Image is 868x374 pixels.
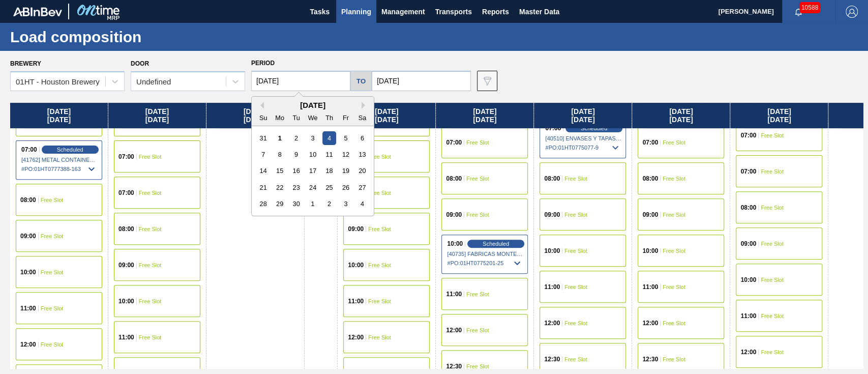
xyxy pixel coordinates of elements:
input: mm/dd/yyyy [251,71,350,91]
span: Tasks [309,6,331,18]
span: 12:30 [446,363,462,369]
div: [DATE] [252,101,374,109]
div: Choose Monday, September 8th, 2025 [273,148,287,161]
span: Free Slot [761,241,784,247]
span: 10588 [799,2,820,13]
div: Fr [339,111,352,125]
span: 11:00 [348,298,364,304]
span: Free Slot [368,190,391,196]
div: Choose Saturday, September 6th, 2025 [355,131,369,145]
span: # PO : 01HT0775201-25 [447,257,523,269]
span: 08:00 [20,197,36,203]
div: Choose Tuesday, September 16th, 2025 [289,164,303,178]
div: month 2025-09 [255,130,370,212]
span: 09:00 [348,226,364,232]
div: Choose Wednesday, October 1st, 2025 [306,197,319,211]
span: Free Slot [41,197,64,203]
span: 08:00 [642,176,658,182]
img: TNhmsLtSVTkK8tSr43FrP2fwEKptu5GPRR3wAAAABJRU5ErkJggg== [13,7,62,16]
span: Free Slot [139,262,162,268]
div: Choose Friday, October 3rd, 2025 [339,197,352,211]
div: Choose Saturday, September 27th, 2025 [355,181,369,194]
button: Next Month [362,102,369,109]
span: Free Slot [761,349,784,355]
div: Choose Sunday, September 21st, 2025 [256,181,270,194]
span: 07:00 [118,190,134,196]
span: Free Slot [761,168,784,175]
span: 11:00 [642,284,658,290]
span: 11:00 [446,291,462,297]
span: 07:00 [21,147,37,153]
div: Choose Friday, September 19th, 2025 [339,164,352,178]
span: 08:00 [446,176,462,182]
div: Choose Thursday, September 11th, 2025 [322,148,336,161]
span: 07:00 [545,125,561,131]
span: 12:00 [20,341,36,348]
span: 11:00 [20,305,36,311]
span: 08:00 [544,176,560,182]
span: # PO : 01HT0775077-9 [545,141,621,154]
div: Choose Wednesday, September 24th, 2025 [306,181,319,194]
button: Notifications [782,5,815,19]
div: [DATE] [DATE] [632,103,730,128]
div: [DATE] [DATE] [534,103,632,128]
label: Brewery [10,60,41,67]
div: Choose Sunday, September 7th, 2025 [256,148,270,161]
div: Su [256,111,270,125]
div: Choose Thursday, September 18th, 2025 [322,164,336,178]
span: Free Slot [663,139,685,146]
div: [DATE] [DATE] [108,103,206,128]
span: 12:30 [544,356,560,362]
div: Tu [289,111,303,125]
span: Free Slot [466,327,489,333]
label: Door [131,60,149,67]
span: [40510] ENVASES Y TAPAS MODELO S A DE - 0008257397 [545,135,621,141]
span: Free Slot [663,320,685,326]
span: 12:00 [642,320,658,326]
span: Free Slot [466,212,489,218]
span: Period [251,60,275,67]
div: Choose Wednesday, September 3rd, 2025 [306,131,319,145]
span: Scheduled [581,125,607,131]
span: 10:00 [348,262,364,268]
span: 10:00 [544,248,560,254]
span: [40735] FABRICAS MONTERREY S A DE C V - 0008233086 [447,251,523,257]
div: Choose Saturday, October 4th, 2025 [355,197,369,211]
span: Free Slot [466,176,489,182]
span: Free Slot [564,356,587,362]
span: Free Slot [139,226,162,232]
h5: to [356,77,366,85]
span: 12:00 [544,320,560,326]
span: 09:00 [118,262,134,268]
div: Choose Friday, September 26th, 2025 [339,181,352,194]
span: 10:00 [447,241,463,247]
span: Free Slot [564,176,587,182]
span: [41762] METAL CONTAINER CORPORATION - 0008219743 [21,157,98,163]
div: Choose Tuesday, September 2nd, 2025 [289,131,303,145]
div: Choose Saturday, September 20th, 2025 [355,164,369,178]
span: 09:00 [446,212,462,218]
span: Free Slot [466,291,489,297]
span: Free Slot [139,190,162,196]
span: Free Slot [761,205,784,211]
span: 12:00 [348,334,364,340]
span: 07:00 [446,139,462,146]
span: Free Slot [368,334,391,340]
span: 11:00 [544,284,560,290]
span: Master Data [519,6,559,18]
span: 12:00 [446,327,462,333]
span: Free Slot [368,262,391,268]
span: 09:00 [740,241,756,247]
span: 09:00 [642,212,658,218]
span: Scheduled [483,241,509,247]
span: Free Slot [564,284,587,290]
div: Choose Friday, September 5th, 2025 [339,131,352,145]
h1: Load composition [10,31,191,43]
div: Choose Thursday, September 25th, 2025 [322,181,336,194]
div: Choose Monday, September 22nd, 2025 [273,181,287,194]
span: Free Slot [761,132,784,138]
div: Choose Monday, September 15th, 2025 [273,164,287,178]
div: [DATE] [DATE] [10,103,108,128]
input: mm/dd/yyyy [372,71,471,91]
span: Free Slot [761,313,784,319]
